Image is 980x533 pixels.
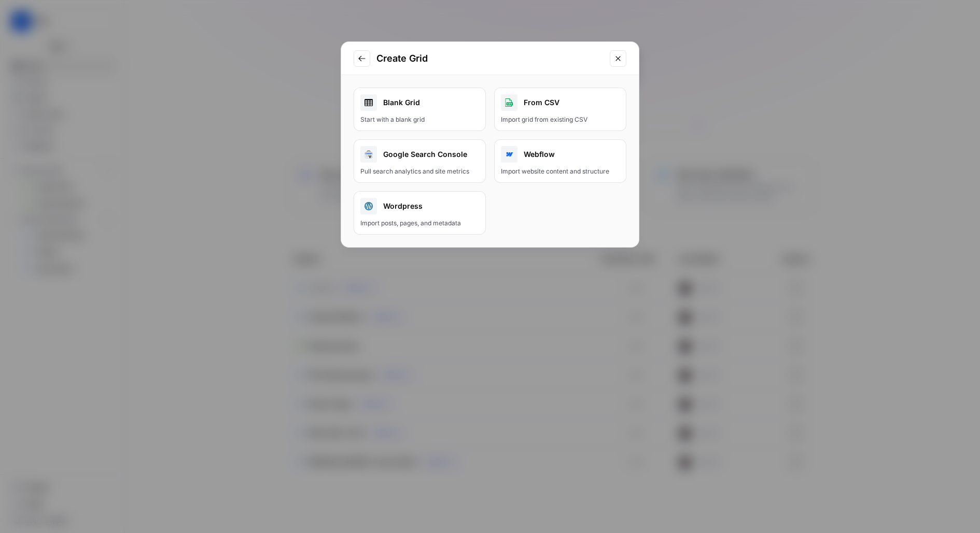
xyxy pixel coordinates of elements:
div: Webflow [501,146,620,163]
h2: Create Grid [376,51,604,66]
button: WordpressImport posts, pages, and metadata [354,191,486,235]
button: Close modal [610,50,626,67]
div: Import grid from existing CSV [501,115,620,124]
div: Google Search Console [360,146,479,163]
div: Blank Grid [360,94,479,111]
div: Start with a blank grid [360,115,479,124]
button: Google Search ConsolePull search analytics and site metrics [354,139,486,183]
div: Import website content and structure [501,167,620,176]
div: Import posts, pages, and metadata [360,219,479,228]
div: Pull search analytics and site metrics [360,167,479,176]
button: Go to previous step [354,50,370,67]
button: WebflowImport website content and structure [494,139,626,183]
div: Wordpress [360,198,479,214]
div: From CSV [501,94,620,111]
a: Blank GridStart with a blank grid [354,88,486,131]
button: From CSVImport grid from existing CSV [494,88,626,131]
